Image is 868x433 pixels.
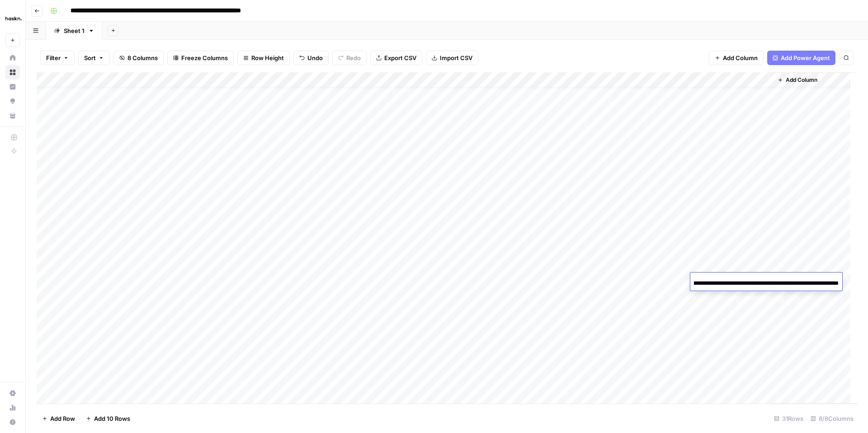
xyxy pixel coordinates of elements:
a: Browse [5,65,20,80]
button: Add Power Agent [767,51,835,65]
button: Import CSV [426,51,478,65]
a: Settings [5,386,20,400]
a: Your Data [5,108,20,123]
a: Insights [5,80,20,94]
span: Filter [46,53,61,62]
button: Add Row [37,411,80,426]
button: Add 10 Rows [80,411,136,426]
div: 31 Rows [770,411,807,426]
span: Export CSV [384,53,416,62]
a: Home [5,51,20,65]
button: Add Column [709,51,764,65]
img: Haskn Logo [5,10,22,27]
a: Opportunities [5,94,20,108]
div: Sheet 1 [64,26,85,35]
span: Add Column [786,76,817,84]
button: 8 Columns [113,51,164,65]
a: Usage [5,400,20,415]
button: Workspace: Haskn [5,7,20,30]
button: Freeze Columns [167,51,234,65]
span: Redo [346,53,361,62]
div: 8/8 Columns [807,411,857,426]
span: Import CSV [440,53,472,62]
button: Sort [78,51,110,65]
button: Filter [40,51,75,65]
span: Freeze Columns [181,53,228,62]
button: Undo [293,51,329,65]
span: Add Column [723,53,758,62]
span: Sort [84,53,96,62]
button: Help + Support [5,415,20,429]
a: Sheet 1 [46,22,102,40]
button: Redo [332,51,367,65]
span: Add Row [50,414,75,423]
span: Undo [307,53,323,62]
span: 8 Columns [127,53,158,62]
span: Row Height [251,53,284,62]
span: Add Power Agent [781,53,830,62]
span: Add 10 Rows [94,414,130,423]
button: Export CSV [370,51,422,65]
button: Row Height [237,51,290,65]
button: Add Column [774,74,821,86]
